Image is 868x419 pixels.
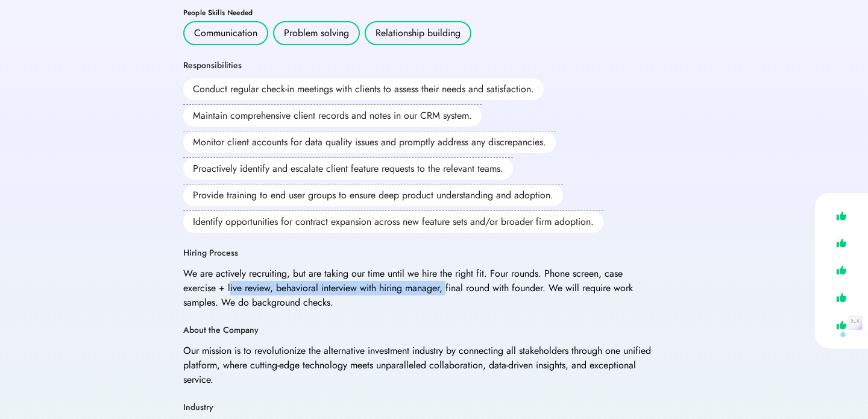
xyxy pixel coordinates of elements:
[183,266,653,310] div: We are actively recruiting, but are taking our time until we hire the right fit. Four rounds. Pho...
[194,26,257,40] div: Communication
[833,262,850,279] img: like.svg
[183,131,556,153] div: Monitor client accounts for data quality issues and promptly address any discrepancies.
[183,402,213,414] div: Industry
[183,158,513,180] div: Proactively identify and escalate client feature requests to the relevant teams.
[833,289,850,306] img: like.svg
[183,344,653,387] div: Our mission is to revolutionize the alternative investment industry by connecting all stakeholder...
[183,184,563,206] div: Provide training to end user groups to ensure deep product understanding and adoption.
[183,247,238,259] div: Hiring Process
[183,324,259,336] div: About the Company
[833,207,850,225] img: like.svg
[183,211,603,233] div: Identify opportunities for contract expansion across new feature sets and/or broader firm adoption.
[183,78,544,100] div: Conduct regular check-in meetings with clients to assess their needs and satisfaction.
[376,26,461,40] div: Relationship building
[833,317,850,334] img: like.svg
[183,105,482,127] div: Maintain comprehensive client records and notes in our CRM system.
[284,26,349,40] div: Problem solving
[183,60,242,72] div: Responsibilities
[833,235,850,252] img: like.svg
[183,9,685,16] div: People Skills Needed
